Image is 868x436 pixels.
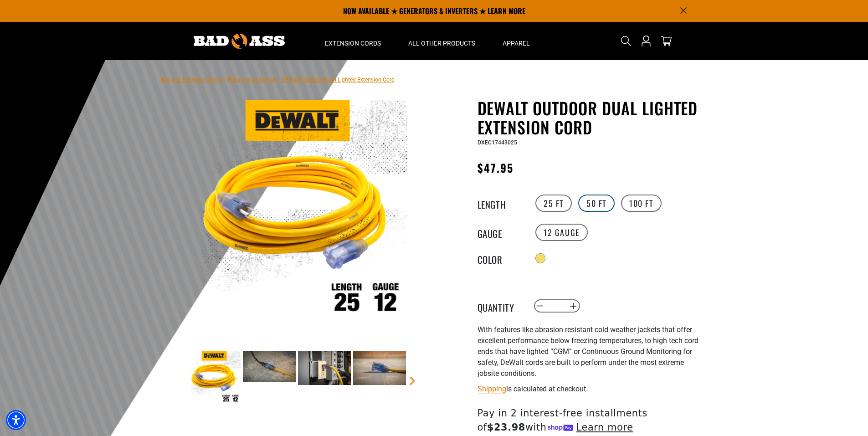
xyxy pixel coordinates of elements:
[478,159,514,176] span: $47.95
[535,195,572,212] label: 25 FT
[478,325,699,378] span: With features like abrasion resistant cold weather jackets that offer excellent performance below...
[478,98,701,137] h1: DEWALT Outdoor Dual Lighted Extension Cord
[278,77,280,83] span: ›
[621,195,662,212] label: 100 FT
[478,385,506,393] a: Shipping
[6,410,26,430] div: Accessibility Menu
[311,22,395,60] summary: Extension Cords
[395,22,489,60] summary: All Other Products
[478,252,523,264] legend: Color
[478,300,523,312] label: Quantity
[228,77,276,83] a: Return to Collection
[503,39,530,47] span: Apparel
[535,224,588,241] label: 12 Gauge
[659,36,673,46] a: cart
[408,376,417,385] a: Next
[478,383,701,395] div: is calculated at checkout.
[194,34,285,49] img: Bad Ass Extension Cords
[224,77,226,83] span: ›
[489,22,544,60] summary: Apparel
[161,77,222,83] a: Bad Ass Extension Cords
[478,197,523,209] legend: Length
[578,195,615,212] label: 50 FT
[619,34,633,48] summary: Search
[478,226,523,238] legend: Gauge
[408,39,475,47] span: All Other Products
[161,74,395,85] nav: breadcrumbs
[639,22,653,60] a: Open this option
[325,39,381,47] span: Extension Cords
[282,77,395,83] span: DEWALT Outdoor Dual Lighted Extension Cord
[478,139,517,146] span: DXEC17443025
